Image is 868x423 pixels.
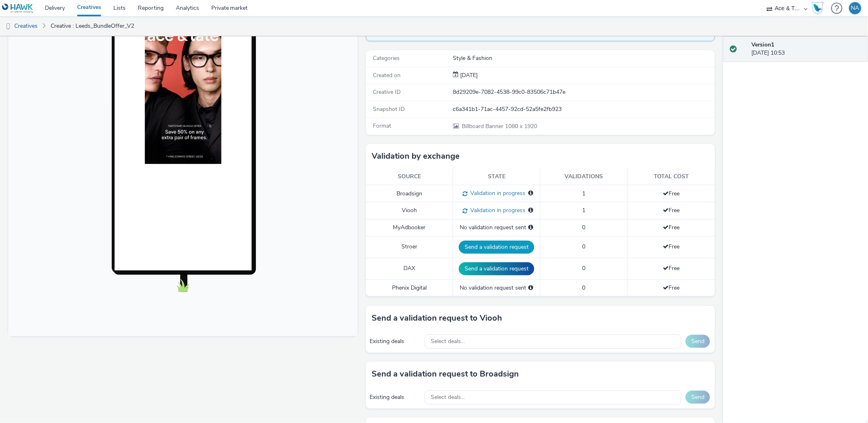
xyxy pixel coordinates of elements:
[370,337,421,345] div: Existing deals
[373,71,401,79] span: Created on
[468,189,526,197] span: Validation in progress
[461,122,538,130] span: 1080 x 1920
[453,88,715,96] div: 8d29209e-7082-4538-99c0-83506c71b47e
[453,168,540,185] th: State
[663,206,680,214] span: Free
[457,224,536,232] div: No validation request sent
[686,335,710,348] button: Send
[462,122,505,130] span: Billboard Banner
[370,393,421,401] div: Existing deals
[46,16,138,36] a: Creative : Leeds_BundleOffer_V2
[459,241,534,254] button: Send a validation request
[663,284,680,292] span: Free
[628,168,715,185] th: Total cost
[459,71,478,80] div: Creation 04 September 2025, 10:53
[752,41,861,58] div: [DATE] 10:53
[136,25,213,162] img: Advertisement preview
[663,190,680,197] span: Free
[453,105,715,113] div: c6a341b1-71ac-4457-92cd-52a5fe2fb923
[540,168,628,185] th: Validations
[457,284,536,292] div: No validation request sent
[4,22,12,31] img: dooh
[752,41,775,49] strong: Version 1
[373,105,405,113] span: Snapshot ID
[663,224,680,231] span: Free
[582,224,586,231] span: 0
[686,391,710,404] button: Send
[366,258,453,279] td: DAX
[459,262,534,275] button: Send a validation request
[373,54,400,62] span: Categories
[459,71,478,79] span: [DATE]
[366,202,453,219] td: Viooh
[366,236,453,258] td: Stroer
[453,54,715,62] div: Style & Fashion
[373,122,392,130] span: Format
[851,2,859,14] div: NA
[372,368,519,380] h3: Send a validation request to Broadsign
[431,394,465,401] span: Select deals...
[582,206,586,214] span: 1
[366,279,453,296] td: Phenix Digital
[663,243,680,250] span: Free
[812,2,824,15] img: Hawk Academy
[373,88,401,96] span: Creative ID
[582,264,586,272] span: 0
[582,243,586,250] span: 0
[366,185,453,202] td: Broadsign
[372,312,503,324] h3: Send a validation request to Viooh
[812,2,827,15] a: Hawk Academy
[529,284,534,292] div: Please select a deal below and click on Send to send a validation request to Phenix Digital.
[529,224,534,232] div: Please select a deal below and click on Send to send a validation request to MyAdbooker.
[582,284,586,292] span: 0
[468,206,526,214] span: Validation in progress
[582,190,586,197] span: 1
[372,150,460,162] h3: Validation by exchange
[663,264,680,272] span: Free
[366,219,453,236] td: MyAdbooker
[431,338,465,345] span: Select deals...
[366,168,453,185] th: Source
[2,3,33,13] img: undefined Logo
